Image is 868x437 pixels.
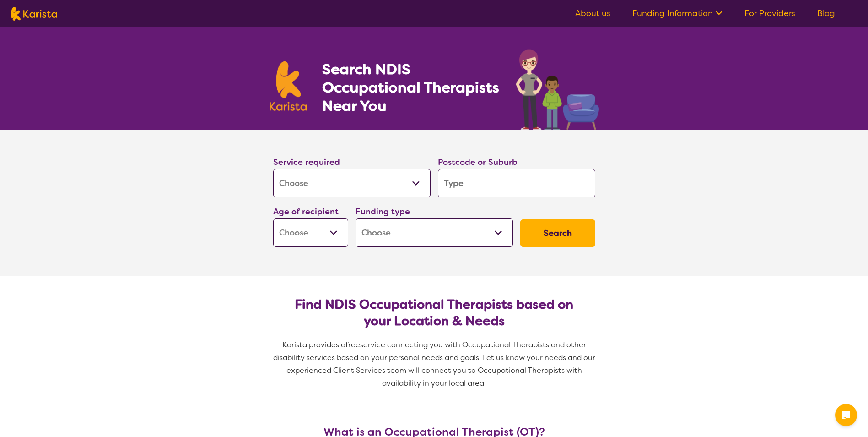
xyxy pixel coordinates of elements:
a: For Providers [744,8,795,19]
img: Karista logo [270,61,307,111]
a: Blog [817,8,835,19]
h2: Find NDIS Occupational Therapists based on your Location & Needs [280,296,588,329]
img: Karista logo [11,7,57,21]
span: Karista provides a [282,340,345,350]
a: About us [575,8,610,19]
label: Funding type [356,206,410,217]
img: occupational-therapy [516,49,599,130]
span: service connecting you with Occupational Therapists and other disability services based on your p... [273,340,597,388]
a: Funding Information [632,8,722,19]
input: Type [438,169,595,197]
label: Postcode or Suburb [438,157,518,168]
button: Search [520,219,595,247]
span: free [345,340,360,350]
label: Service required [273,157,340,168]
h1: Search NDIS Occupational Therapists Near You [322,60,500,115]
label: Age of recipient [273,206,339,217]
